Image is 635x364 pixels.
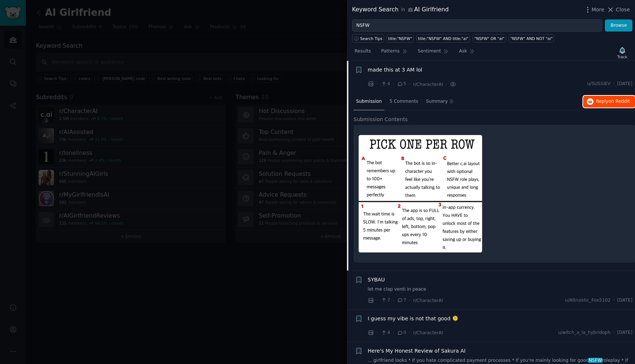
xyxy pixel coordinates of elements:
[397,330,406,336] span: 0
[409,329,410,336] span: ·
[409,296,410,304] span: ·
[397,297,406,304] span: 7
[596,98,630,105] span: Reply
[456,45,477,61] a: Ask
[379,45,410,61] a: Patterns
[617,297,632,304] span: [DATE]
[613,81,615,87] span: ·
[368,286,633,293] a: let me clap venti in peace
[413,298,443,303] span: r/CharacterAI
[617,54,627,59] div: Track
[352,5,449,14] div: Keyword Search AI Girlfriend
[388,36,412,41] div: title:"NSFW"
[393,80,394,88] span: ·
[390,98,418,105] span: 5 Comments
[368,66,423,74] a: made this at 3 AM lol
[613,330,615,336] span: ·
[509,34,554,43] a: "NSFW" AND NOT "ai"
[377,329,378,336] span: ·
[446,80,447,88] span: ·
[565,297,610,304] span: u/Altruistic_Fox5102
[354,116,408,123] span: Submission Contents
[352,34,384,43] button: Search Tips
[615,45,630,61] button: Track
[360,36,383,41] span: Search Tips
[588,358,603,363] span: NSFW
[474,36,505,41] div: "NSFW" OR "ai"
[426,98,448,105] span: Summary
[359,135,482,252] img: made this at 3 AM lol
[377,296,378,304] span: ·
[355,48,371,55] span: Results
[352,45,373,61] a: Results
[401,7,405,13] span: in
[368,315,459,323] a: I guess my vibe is not that good 🫠
[617,81,632,87] span: [DATE]
[393,329,394,336] span: ·
[616,6,630,14] span: Close
[387,34,414,43] a: title:"NSFW"
[393,296,394,304] span: ·
[459,48,467,55] span: Ask
[356,98,382,105] span: Submission
[605,19,632,32] button: Browse
[409,80,410,88] span: ·
[381,81,390,87] span: 4
[617,330,632,336] span: [DATE]
[609,99,630,104] span: on Reddit
[381,48,399,55] span: Patterns
[381,330,390,336] span: 4
[587,81,611,87] span: u/SUSSIEV
[377,80,378,88] span: ·
[415,45,451,61] a: Sentiment
[473,34,506,43] a: "NSFW" OR "ai"
[413,82,443,87] span: r/CharacterAI
[607,6,630,14] button: Close
[381,297,390,304] span: 7
[613,297,615,304] span: ·
[558,330,610,336] span: u/witch_a_la_hybridoph
[413,330,443,335] span: r/CharacterAI
[583,96,635,108] button: Replyon Reddit
[368,347,466,355] a: Here's My Honest Review of Sakura AI
[510,36,553,41] div: "NSFW" AND NOT "ai"
[397,81,406,87] span: 5
[352,19,602,32] input: Try a keyword related to your business
[368,276,385,284] a: SYBAU
[584,6,604,14] button: More
[418,36,469,41] div: title:"NSFW" AND title:"ai"
[418,48,441,55] span: Sentiment
[592,6,604,14] span: More
[416,34,470,43] a: title:"NSFW" AND title:"ai"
